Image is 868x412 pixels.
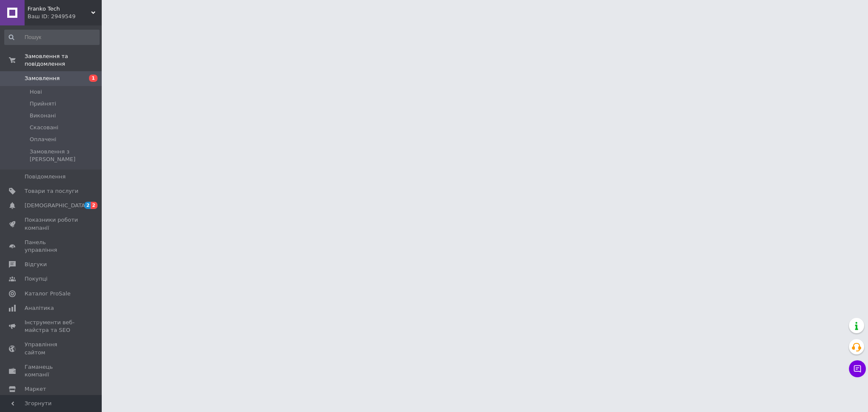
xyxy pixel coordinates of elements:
button: Чат з покупцем [849,360,866,377]
span: Повідомлення [25,173,66,181]
span: 1 [89,75,97,82]
span: 2 [84,202,91,209]
span: Товари та послуги [25,187,78,195]
span: Замовлення [25,75,60,82]
span: Показники роботи компанії [25,216,78,231]
span: Оплачені [30,136,56,143]
span: Прийняті [30,100,56,108]
span: Покупці [25,275,47,283]
span: Аналітика [25,304,54,312]
span: Панель управління [25,239,78,254]
span: Каталог ProSale [25,290,70,298]
div: Ваш ID: 2949549 [28,13,102,20]
span: Скасовані [30,124,58,131]
span: Виконані [30,112,56,120]
span: Відгуки [25,261,47,268]
span: [DEMOGRAPHIC_DATA] [25,202,87,209]
input: Пошук [4,30,100,45]
span: 2 [91,202,97,209]
span: Управління сайтом [25,341,78,356]
span: Гаманець компанії [25,363,78,379]
span: Інструменти веб-майстра та SEO [25,319,78,334]
span: Нові [30,88,42,96]
span: Franko Tech [28,5,91,13]
span: Замовлення та повідомлення [25,53,102,68]
span: Маркет [25,385,46,393]
span: Замовлення з [PERSON_NAME] [30,148,99,163]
